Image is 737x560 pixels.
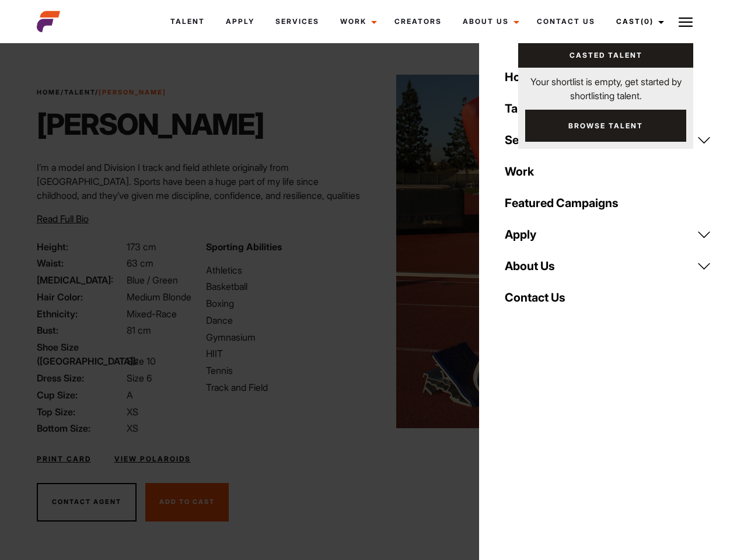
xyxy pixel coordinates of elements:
li: Dance [206,313,361,327]
a: Home [498,61,718,93]
a: Contact Us [526,6,606,37]
a: Apply [498,219,718,250]
span: Mixed-Race [127,308,177,320]
a: View Polaroids [114,454,191,464]
span: Cup Size: [37,388,124,402]
li: Tennis [206,363,361,377]
li: Gymnasium [206,330,361,344]
span: Bottom Size: [37,421,124,435]
span: Bust: [37,323,124,337]
p: Your shortlist is empty, get started by shortlisting talent. [518,68,693,103]
span: Waist: [37,256,124,270]
a: Contact Us [498,282,718,313]
a: Print Card [37,454,91,464]
button: Contact Agent [37,483,137,521]
span: Medium Blonde [127,291,191,303]
li: Track and Field [206,380,361,394]
button: Read Full Bio [37,212,89,226]
span: Dress Size: [37,371,124,385]
span: XS [127,406,138,418]
span: Size 6 [127,372,152,384]
span: Shoe Size ([GEOGRAPHIC_DATA]): [37,340,124,368]
a: Cast(0) [606,6,671,37]
img: cropped-aefm-brand-fav-22-square.png [37,10,60,33]
span: / / [37,87,166,97]
a: Casted Talent [518,43,693,68]
strong: Sporting Abilities [206,241,282,253]
span: Add To Cast [159,498,215,506]
h1: [PERSON_NAME] [37,107,264,142]
p: I’m a model and Division I track and field athlete originally from [GEOGRAPHIC_DATA]. Sports have... [37,160,362,216]
a: Talent [498,93,718,124]
button: Add To Cast [145,483,229,521]
span: 173 cm [127,241,156,253]
a: About Us [452,6,526,37]
span: A [127,389,133,401]
strong: [PERSON_NAME] [99,88,166,96]
span: Height: [37,240,124,254]
li: Boxing [206,296,361,310]
span: Size 10 [127,355,156,367]
span: XS [127,422,138,434]
a: Featured Campaigns [498,187,718,219]
span: [MEDICAL_DATA]: [37,273,124,287]
a: Browse Talent [525,110,686,142]
a: Talent [160,6,215,37]
span: Top Size: [37,405,124,419]
span: Hair Color: [37,290,124,304]
a: About Us [498,250,718,282]
a: Work [498,156,718,187]
img: Burger icon [679,15,693,29]
li: HIIT [206,346,361,360]
a: Apply [215,6,265,37]
a: Services [265,6,330,37]
a: Services [498,124,718,156]
span: Ethnicity: [37,307,124,321]
a: Talent [64,88,95,96]
li: Basketball [206,279,361,293]
span: 63 cm [127,257,153,269]
a: Creators [384,6,452,37]
a: Home [37,88,61,96]
span: (0) [641,17,654,26]
span: 81 cm [127,324,151,336]
span: Read Full Bio [37,213,89,225]
a: Work [330,6,384,37]
li: Athletics [206,263,361,277]
span: Blue / Green [127,274,178,286]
